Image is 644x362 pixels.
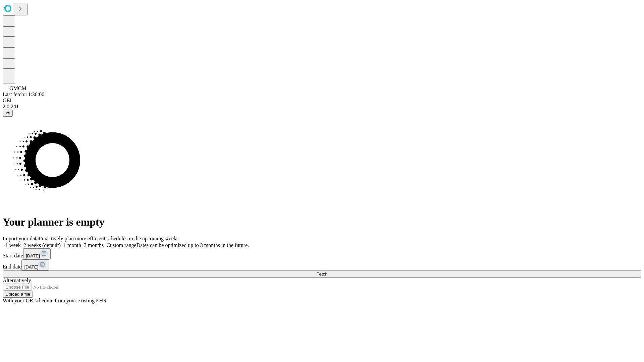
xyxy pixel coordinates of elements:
[26,253,40,258] span: [DATE]
[5,111,10,116] span: @
[137,242,249,248] span: Dates can be optimized up to 3 months in the future.
[3,92,44,97] span: Last fetch: 11:36:00
[23,248,51,259] button: [DATE]
[9,85,26,91] span: GMCM
[23,242,61,248] span: 2 weeks (default)
[3,216,641,228] h1: Your planner is empty
[3,270,641,278] button: Fetch
[3,110,13,117] button: @
[3,259,641,270] div: End date
[39,236,180,241] span: Proactively plan more efficient schedules in the upcoming weeks.
[3,298,107,303] span: With your OR schedule from your existing EHR
[63,242,81,248] span: 1 month
[3,248,641,259] div: Start date
[21,259,49,270] button: [DATE]
[3,291,33,298] button: Upload a file
[3,236,39,241] span: Import your data
[316,271,327,277] span: Fetch
[3,278,31,283] span: Alternatively
[84,242,104,248] span: 3 months
[5,242,21,248] span: 1 week
[24,264,38,269] span: [DATE]
[106,242,136,248] span: Custom range
[3,98,641,104] div: GEI
[3,104,641,110] div: 2.0.241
